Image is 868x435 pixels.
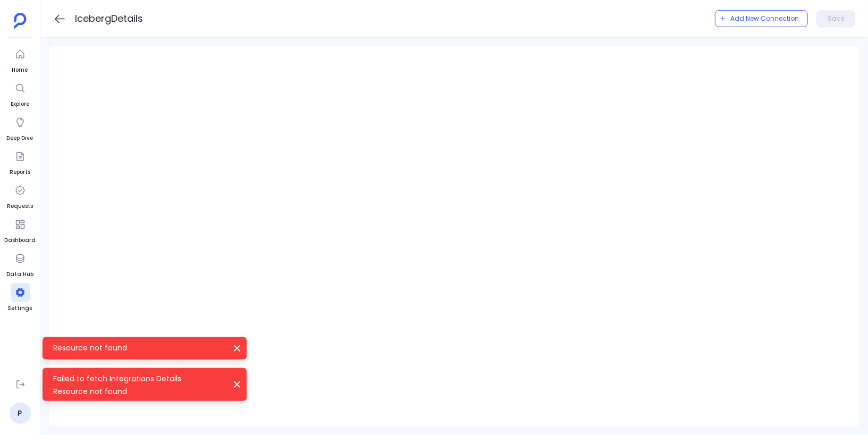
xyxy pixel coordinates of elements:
[10,147,30,177] a: Reports
[7,202,33,211] span: Requests
[4,236,36,245] span: Dashboard
[75,11,143,26] h1: Iceberg Details
[43,368,247,401] div: Failed to fetch Integrations Details
[828,13,844,24] span: Save
[11,45,30,74] a: Home
[43,337,247,359] div: Resource not found
[816,10,855,27] button: Save
[11,66,30,74] span: Home
[6,270,33,279] span: Data Hub
[10,168,30,177] span: Reports
[730,13,799,24] span: Add New Connection
[11,100,30,108] span: Explore
[7,181,33,211] a: Requests
[7,134,33,143] span: Deep Dive
[11,79,30,108] a: Explore
[8,304,32,313] span: Settings
[6,249,33,279] a: Data Hub
[10,403,31,424] a: P
[14,13,27,29] img: petavue logo
[7,113,33,143] a: Deep Dive
[53,342,223,353] p: Resource not found
[8,283,32,313] a: Settings
[53,373,223,384] p: Failed to fetch Integrations Details
[4,215,36,245] a: Dashboard
[715,10,808,27] button: Add New Connection
[53,386,223,397] p: Resource not found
